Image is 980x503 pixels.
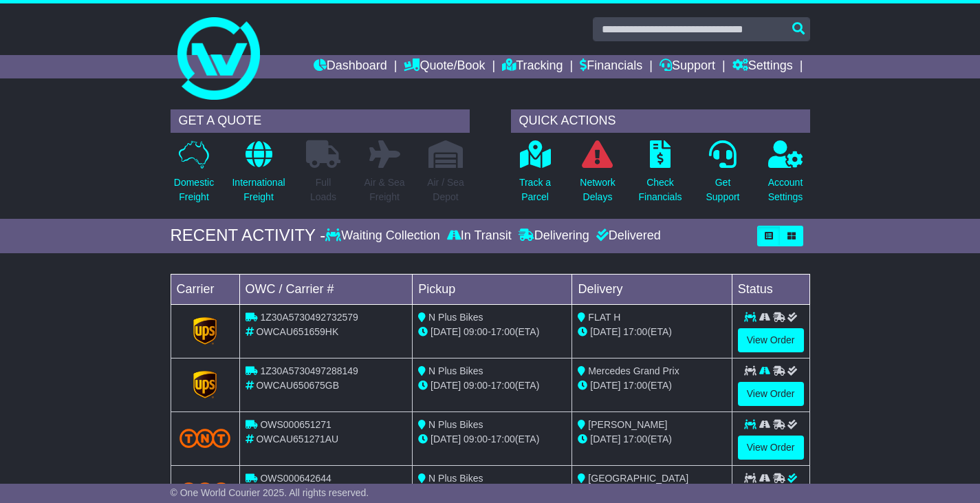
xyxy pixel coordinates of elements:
a: Settings [732,55,793,78]
a: Support [660,55,715,78]
div: GET A QUOTE [171,109,470,133]
td: Status [732,274,809,304]
span: [DATE] [431,326,461,337]
span: N Plus Bikes [428,365,483,376]
a: Quote/Book [404,55,485,78]
a: GetSupport [705,140,740,212]
span: 1Z30A5730497288149 [260,365,358,376]
div: QUICK ACTIONS [511,109,810,133]
a: AccountSettings [767,140,804,212]
img: TNT_Domestic.png [179,429,231,447]
p: Network Delays [580,175,615,204]
span: FLAT H [588,312,620,323]
a: Financials [580,55,642,78]
div: - (ETA) [418,325,566,339]
span: [DATE] [431,380,461,391]
div: (ETA) [578,432,726,447]
span: OWCAU651659HK [256,326,338,337]
a: View Order [738,382,804,406]
span: [DATE] [590,326,620,337]
div: In Transit [444,228,515,244]
div: RECENT ACTIVITY - [171,226,326,246]
a: CheckFinancials [638,140,682,212]
img: GetCarrierServiceLogo [193,371,217,398]
p: Air / Sea Depot [427,175,464,204]
span: 17:00 [491,380,515,391]
p: Domestic Freight [174,175,214,204]
td: OWC / Carrier # [239,274,413,304]
td: Delivery [572,274,732,304]
a: DomesticFreight [173,140,215,212]
a: Dashboard [314,55,387,78]
span: 1Z30A5730492732579 [260,312,358,323]
p: Track a Parcel [519,175,551,204]
span: N Plus Bikes [428,473,483,484]
span: OWS000651271 [260,419,331,430]
td: Carrier [171,274,239,304]
span: 17:00 [623,434,647,445]
p: Full Loads [306,175,340,204]
span: [DATE] [431,434,461,445]
a: Track aParcel [519,140,552,212]
div: (ETA) [578,378,726,393]
span: 17:00 [491,326,515,337]
div: Waiting Collection [325,228,443,244]
span: N Plus Bikes [428,419,483,430]
p: Check Financials [638,175,682,204]
span: [PERSON_NAME] [588,419,667,430]
a: InternationalFreight [231,140,285,212]
div: (ETA) [578,325,726,339]
p: International Freight [232,175,285,204]
div: Delivering [515,228,593,244]
span: 17:00 [623,380,647,391]
span: 17:00 [491,434,515,445]
div: - (ETA) [418,432,566,447]
span: OWS000642644 [260,473,331,484]
span: 09:00 [464,380,488,391]
span: [GEOGRAPHIC_DATA] [588,473,688,484]
span: © One World Courier 2025. All rights reserved. [171,487,369,498]
td: Pickup [413,274,572,304]
a: Tracking [502,55,563,78]
span: [DATE] [590,380,620,391]
span: OWCAU651271AU [256,434,338,445]
a: View Order [738,328,804,352]
img: TNT_Domestic.png [179,482,231,501]
p: Account Settings [768,175,803,204]
span: OWCAU650675GB [256,380,339,391]
span: N Plus Bikes [428,312,483,323]
img: GetCarrierServiceLogo [193,317,217,345]
span: [DATE] [590,434,620,445]
span: Mercedes Grand Prix [588,365,679,376]
a: NetworkDelays [579,140,616,212]
p: Air & Sea Freight [364,175,404,204]
div: Delivered [593,228,661,244]
span: 09:00 [464,434,488,445]
p: Get Support [706,175,739,204]
div: - (ETA) [418,378,566,393]
a: View Order [738,436,804,460]
span: 17:00 [623,326,647,337]
span: 09:00 [464,326,488,337]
